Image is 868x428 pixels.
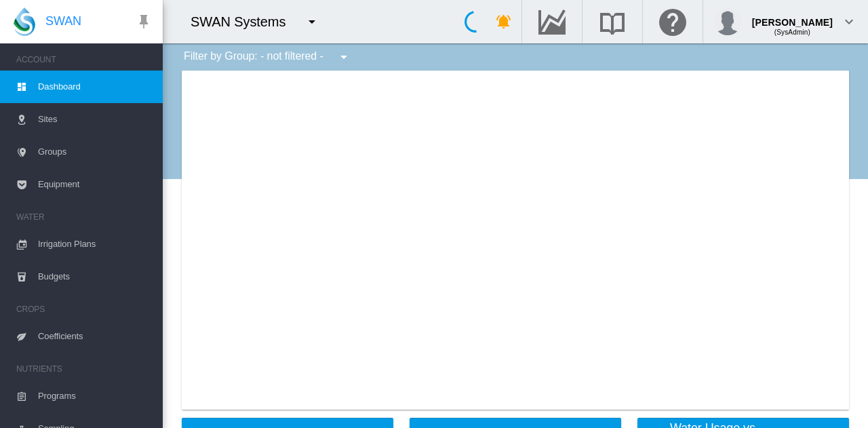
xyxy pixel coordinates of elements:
[38,103,152,136] span: Sites
[752,10,833,24] div: [PERSON_NAME]
[38,320,152,353] span: Coefficients
[490,8,517,35] button: icon-bell-ring
[38,168,152,201] span: Equipment
[191,12,298,31] div: SWAN Systems
[136,14,152,30] md-icon: icon-pin
[336,49,352,65] md-icon: icon-menu-down
[496,14,512,30] md-icon: icon-bell-ring
[656,14,689,30] md-icon: Click here for help
[298,8,325,35] button: icon-menu-down
[16,49,152,71] span: ACCOUNT
[330,43,357,71] button: icon-menu-down
[774,28,810,36] span: (SysAdmin)
[38,260,152,293] span: Budgets
[38,380,152,412] span: Programs
[841,14,857,30] md-icon: icon-chevron-down
[45,13,81,30] span: SWAN
[714,8,741,35] img: profile.jpg
[38,228,152,260] span: Irrigation Plans
[38,71,152,103] span: Dashboard
[536,14,568,30] md-icon: Go to the Data Hub
[304,14,320,30] md-icon: icon-menu-down
[16,358,152,380] span: NUTRIENTS
[16,298,152,320] span: CROPS
[14,7,35,36] img: SWAN-Landscape-Logo-Colour-drop.png
[596,14,629,30] md-icon: Search the knowledge base
[38,136,152,168] span: Groups
[16,206,152,228] span: WATER
[174,43,361,71] div: Filter by Group: - not filtered -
